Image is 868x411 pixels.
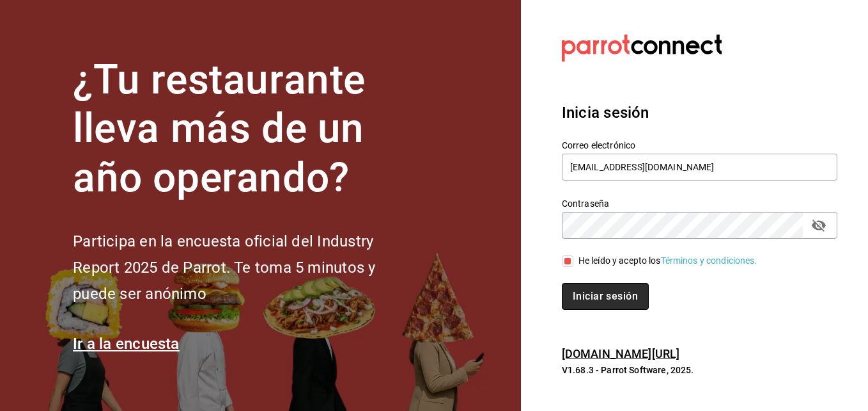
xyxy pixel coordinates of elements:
label: Correo electrónico [562,140,837,149]
button: passwordField [808,214,830,236]
h1: ¿Tu restaurante lleva más de un año operando? [73,56,418,203]
div: He leído y acepto los [578,254,757,268]
p: V1.68.3 - Parrot Software, 2025. [562,364,837,376]
h3: Inicia sesión [562,101,837,124]
button: Iniciar sesión [562,283,649,310]
h2: Participa en la encuesta oficial del Industry Report 2025 de Parrot. Te toma 5 minutos y puede se... [73,229,418,307]
a: Términos y condiciones. [661,255,757,266]
a: [DOMAIN_NAME][URL] [562,347,679,360]
label: Contraseña [562,198,837,207]
input: Ingresa tu correo electrónico [562,154,837,181]
a: Ir a la encuesta [73,335,180,353]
